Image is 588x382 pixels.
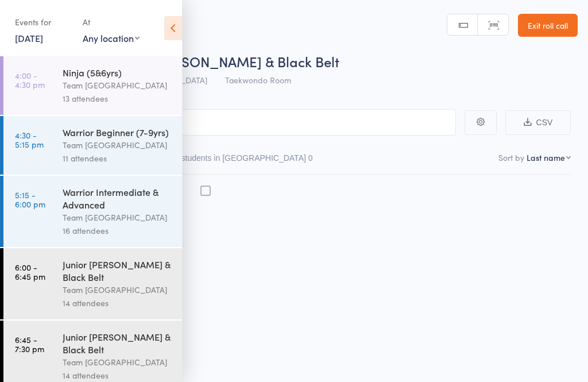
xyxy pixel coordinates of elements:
[63,283,172,296] div: Team [GEOGRAPHIC_DATA]
[63,138,172,152] div: Team [GEOGRAPHIC_DATA]
[63,356,172,369] div: Team [GEOGRAPHIC_DATA]
[63,66,172,79] div: Ninja (5&6yrs)
[15,190,45,209] time: 5:15 - 6:00 pm
[83,13,140,32] div: At
[15,335,44,353] time: 6:45 - 7:30 pm
[63,92,172,105] div: 13 attendees
[159,148,313,174] button: Other students in [GEOGRAPHIC_DATA]0
[17,109,456,136] input: Search by name
[15,13,71,32] div: Events for
[225,74,291,86] span: Taekwondo Room
[63,330,172,356] div: Junior [PERSON_NAME] & Black Belt
[527,152,565,163] div: Last name
[3,116,182,175] a: 4:30 -5:15 pmWarrior Beginner (7-9yrs)Team [GEOGRAPHIC_DATA]11 attendees
[63,211,172,224] div: Team [GEOGRAPHIC_DATA]
[498,152,524,163] label: Sort by
[63,186,172,211] div: Warrior Intermediate & Advanced
[3,248,182,319] a: 6:00 -6:45 pmJunior [PERSON_NAME] & Black BeltTeam [GEOGRAPHIC_DATA]14 attendees
[15,130,44,149] time: 4:30 - 5:15 pm
[113,52,339,71] span: Teens [PERSON_NAME] & Black Belt
[308,153,313,163] div: 0
[83,32,140,44] div: Any location
[63,369,172,382] div: 14 attendees
[3,176,182,247] a: 5:15 -6:00 pmWarrior Intermediate & AdvancedTeam [GEOGRAPHIC_DATA]16 attendees
[15,32,43,44] a: [DATE]
[63,152,172,165] div: 11 attendees
[63,296,172,310] div: 14 attendees
[63,224,172,237] div: 16 attendees
[15,263,45,281] time: 6:00 - 6:45 pm
[518,14,578,37] a: Exit roll call
[3,56,182,115] a: 4:00 -4:30 pmNinja (5&6yrs)Team [GEOGRAPHIC_DATA]13 attendees
[63,79,172,92] div: Team [GEOGRAPHIC_DATA]
[505,110,571,135] button: CSV
[63,126,172,138] div: Warrior Beginner (7-9yrs)
[15,71,45,89] time: 4:00 - 4:30 pm
[63,258,172,283] div: Junior [PERSON_NAME] & Black Belt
